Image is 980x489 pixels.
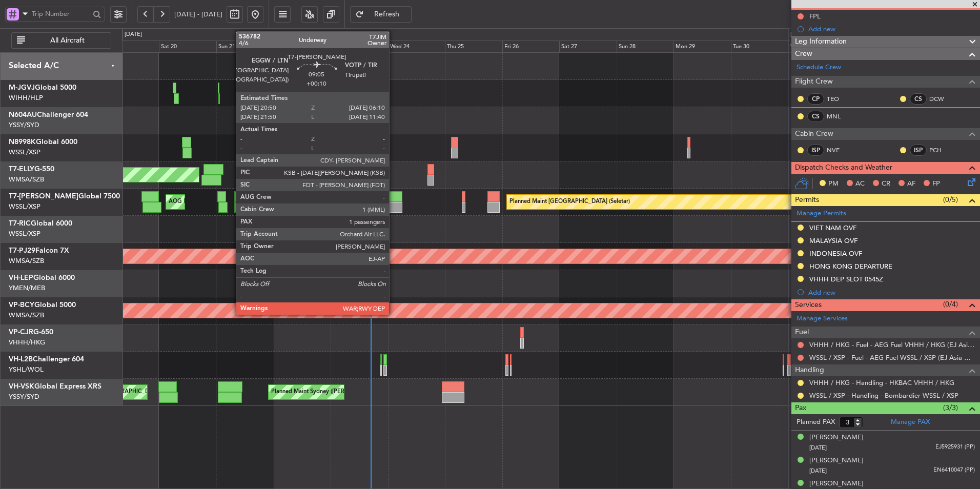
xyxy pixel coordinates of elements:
div: [PERSON_NAME] [809,479,864,489]
span: Cabin Crew [795,128,833,140]
a: PCH [929,146,952,155]
a: VH-L2BChallenger 604 [9,356,84,363]
span: VH-VSK [9,383,34,390]
span: Permits [795,194,819,206]
span: VP-BCY [9,301,34,309]
span: (0/4) [943,299,958,310]
div: Planned Maint Sydney ([PERSON_NAME] Intl) [271,384,390,400]
a: TEO [827,94,850,104]
div: [PERSON_NAME] [809,433,864,443]
a: MNL [827,112,850,121]
a: Schedule Crew [797,63,841,73]
a: YSSY/SYD [9,392,39,401]
div: [DATE] [790,30,808,39]
div: VIET NAM OVF [809,223,856,232]
a: WSSL / XSP - Handling - Bombardier WSSL / XSP [809,391,958,400]
span: T7-PJ29 [9,247,35,254]
a: N8998KGlobal 6000 [9,138,77,146]
div: Sun 28 [617,40,674,53]
span: (3/3) [943,402,958,413]
span: EJ5925931 (PP) [935,443,975,452]
a: T7-PJ29Falcon 7X [9,247,69,254]
a: WMSA/SZB [9,256,44,266]
div: Sun 21 [216,40,274,53]
div: Add new [808,288,975,297]
input: Trip Number [32,6,90,22]
div: MALAYSIA OVF [809,236,857,245]
div: CS [910,93,927,105]
span: (0/5) [943,194,958,205]
div: Tue 30 [731,40,788,53]
div: ISP [910,145,927,156]
div: Fri 26 [502,40,560,53]
a: VP-CJRG-650 [9,329,53,336]
div: Tue 23 [331,40,388,53]
div: CS [807,111,824,122]
div: Mon 29 [673,40,731,53]
a: WMSA/SZB [9,311,44,320]
button: All Aircraft [11,32,111,49]
span: AC [855,179,865,189]
a: NVE [827,146,850,155]
a: M-JGVJGlobal 5000 [9,84,76,91]
a: WSSL/XSP [9,202,40,211]
a: VHHH / HKG - Fuel - AEG Fuel VHHH / HKG (EJ Asia Only) [809,340,975,349]
button: Refresh [350,6,412,23]
span: T7-ELLY [9,166,34,173]
span: VH-LEP [9,274,33,281]
a: YSHL/WOL [9,365,44,374]
div: Mon 22 [274,40,331,53]
div: Fri 19 [102,40,159,53]
div: Sat 20 [159,40,216,53]
a: VHHH / HKG - Handling - HKBAC VHHH / HKG [809,378,954,387]
span: T7-RIC [9,220,31,227]
span: Flight Crew [795,76,833,88]
span: Crew [795,48,812,60]
span: VH-L2B [9,356,33,363]
span: Leg Information [795,36,847,48]
span: VP-CJR [9,329,33,336]
a: T7-RICGlobal 6000 [9,220,72,227]
a: Manage Permits [797,209,846,219]
a: VH-LEPGlobal 6000 [9,274,75,281]
span: Pax [795,402,806,414]
div: VHHH DEP SLOT 0545Z [809,275,883,283]
span: [DATE] - [DATE] [174,10,222,19]
a: T7-[PERSON_NAME]Global 7500 [9,193,120,200]
div: AOG Maint [US_STATE][GEOGRAPHIC_DATA] ([US_STATE] City Intl) [42,384,217,400]
span: N604AU [9,111,37,118]
span: PM [828,179,839,189]
div: HONG KONG DEPARTURE [809,262,892,271]
a: WMSA/SZB [9,175,44,184]
a: Manage Services [797,314,848,324]
div: Wed 1 [788,40,846,53]
div: AOG Maint London ([GEOGRAPHIC_DATA]) [345,194,460,210]
span: EN6410047 (PP) [933,466,975,475]
div: INDONESIA OVF [809,249,862,258]
a: WSSL/XSP [9,148,40,157]
div: FPL [809,12,821,21]
span: [DATE] [809,467,827,475]
span: AF [907,179,915,189]
a: YSSY/SYD [9,120,39,130]
label: Planned PAX [797,417,835,427]
a: VP-BCYGlobal 5000 [9,301,76,309]
span: CR [882,179,890,189]
span: M-JGVJ [9,84,35,91]
div: [DATE] [125,30,142,39]
a: VHHH/HKG [9,338,45,347]
div: [PERSON_NAME] [809,456,864,466]
span: Handling [795,364,824,376]
span: Refresh [366,11,408,18]
span: FP [932,179,940,189]
span: All Aircraft [27,37,108,44]
a: N604AUChallenger 604 [9,111,88,118]
div: Wed 24 [388,40,445,53]
span: Fuel [795,327,809,338]
a: T7-ELLYG-550 [9,166,54,173]
span: N8998K [9,138,36,146]
span: Dispatch Checks and Weather [795,162,892,174]
a: WIHH/HLP [9,93,43,103]
a: WSSL/XSP [9,229,40,238]
div: AOG Maint [GEOGRAPHIC_DATA] (Seletar) [169,194,281,210]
